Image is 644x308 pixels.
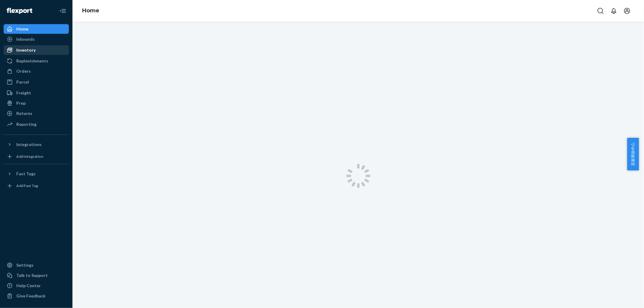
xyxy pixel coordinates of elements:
div: Add Fast Tag [16,183,38,188]
a: Reporting [4,119,69,129]
div: Freight [16,90,31,96]
div: Prep [16,100,26,106]
a: Add Integration [4,152,69,161]
button: Open account menu [621,5,633,17]
a: Settings [4,260,69,270]
button: Close Navigation [57,5,69,17]
div: Replenishments [16,58,48,64]
div: Settings [16,262,34,268]
a: Returns [4,109,69,118]
a: Parcel [4,77,69,87]
a: Freight [4,88,69,98]
div: Home [16,26,28,32]
button: Open Search Box [594,5,607,17]
div: Fast Tags [16,171,36,177]
button: Fast Tags [4,169,69,179]
a: Orders [4,66,69,76]
div: Integrations [16,141,42,148]
div: Returns [16,110,32,116]
div: Help Center [16,283,41,289]
a: Replenishments [4,56,69,66]
button: Integrations [4,140,69,149]
a: Help Center [4,281,69,291]
div: Talk to Support [16,272,48,278]
div: Orders [16,68,31,74]
a: Inbounds [4,34,69,44]
div: Give Feedback [16,293,46,299]
a: Talk to Support [4,271,69,280]
button: 卖家帮助中心 [627,138,639,170]
button: Open notifications [608,5,620,17]
div: Reporting [16,121,37,127]
div: Inventory [16,47,36,53]
ol: breadcrumbs [77,2,104,20]
a: Home [4,24,69,34]
a: Home [82,7,99,14]
a: Prep [4,98,69,108]
img: Flexport logo [7,8,32,14]
div: Inbounds [16,36,35,42]
a: Inventory [4,45,69,55]
a: Add Fast Tag [4,181,69,191]
div: Add Integration [16,154,43,159]
button: Give Feedback [4,291,69,301]
div: Parcel [16,79,29,85]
